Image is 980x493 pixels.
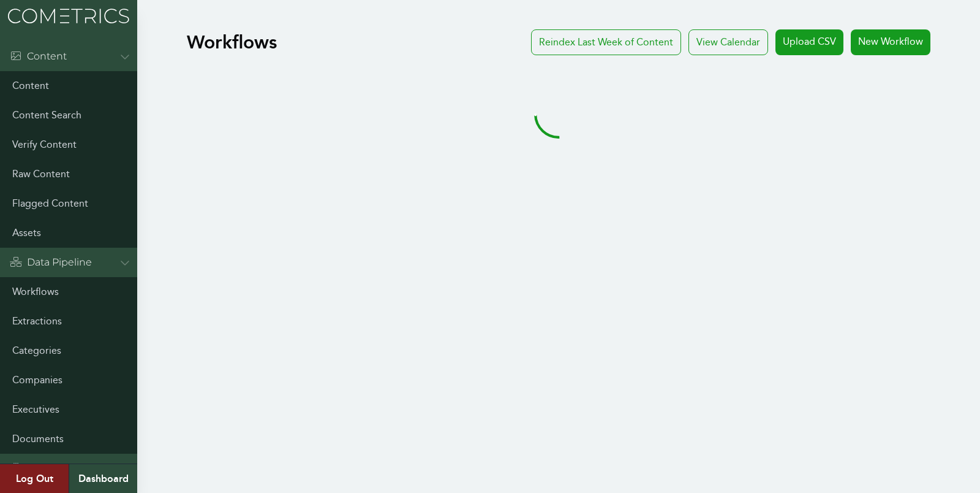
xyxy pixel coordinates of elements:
[534,90,583,139] svg: audio-loading
[187,31,277,53] h1: Workflows
[10,49,67,64] div: Content
[851,29,930,55] a: New Workflow
[688,29,768,55] div: View Calendar
[10,255,92,270] div: Data Pipeline
[69,464,137,493] a: Dashboard
[775,29,843,55] a: Upload CSV
[10,461,60,476] div: Admin
[531,29,681,55] a: Reindex Last Week of Content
